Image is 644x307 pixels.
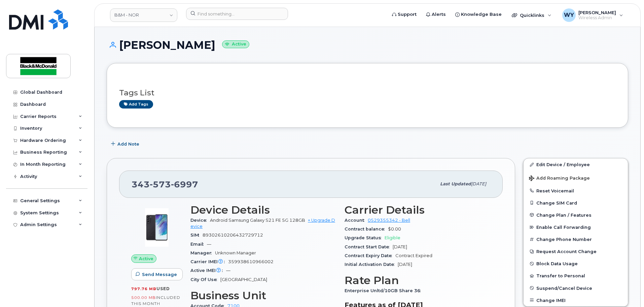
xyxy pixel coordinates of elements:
[228,259,274,264] span: 359938610966002
[107,138,145,150] button: Add Note
[345,204,491,216] h3: Carrier Details
[207,242,211,247] span: —
[536,285,592,290] span: Suspend/Cancel Device
[226,268,230,273] span: —
[524,270,628,282] button: Transfer to Personal
[190,268,226,273] span: Active IMEI
[345,226,388,232] span: Contract balance
[524,294,628,306] button: Change IMEI
[203,233,263,238] span: 89302610206432729712
[524,158,628,171] a: Edit Device / Employee
[139,255,153,262] span: Active
[222,40,249,48] small: Active
[190,204,336,216] h3: Device Details
[117,141,139,147] span: Add Note
[345,244,393,249] span: Contract Start Date
[345,288,424,293] span: Enterprise Unltd/10GB Share 36
[536,212,592,217] span: Change Plan / Features
[395,253,432,258] span: Contract Expired
[385,235,400,240] span: Eligible
[524,209,628,221] button: Change Plan / Features
[137,207,177,248] img: image20231002-3703462-abbrul.jpeg
[190,233,203,238] span: SIM
[190,242,207,247] span: Email
[345,274,491,286] h3: Rate Plan
[524,221,628,233] button: Enable Call Forwarding
[345,253,395,258] span: Contract Expiry Date
[190,277,220,282] span: City Of Use
[210,218,305,223] span: Android Samsung Galaxy S21 FE 5G 128GB
[131,295,156,300] span: 500.00 MB
[190,259,228,264] span: Carrier IMEI
[131,295,180,306] span: included this month
[524,197,628,209] button: Change SIM Card
[345,262,398,267] span: Initial Activation Date
[524,233,628,245] button: Change Phone Number
[190,250,215,255] span: Manager
[368,218,410,223] a: 0529355342 - Bell
[536,225,591,230] span: Enable Call Forwarding
[388,226,401,232] span: $0.00
[524,282,628,294] button: Suspend/Cancel Device
[156,286,170,291] span: used
[131,268,183,280] button: Send Message
[393,244,407,249] span: [DATE]
[132,179,198,189] span: 343
[131,286,156,291] span: 797.76 MB
[398,262,412,267] span: [DATE]
[190,218,210,223] span: Device
[215,250,256,255] span: Unknown Manager
[524,257,628,270] button: Block Data Usage
[107,39,628,51] h1: [PERSON_NAME]
[529,176,590,182] span: Add Roaming Package
[142,271,177,278] span: Send Message
[440,181,471,186] span: Last updated
[150,179,171,189] span: 573
[119,89,616,97] h3: Tags List
[524,185,628,197] button: Reset Voicemail
[471,181,486,186] span: [DATE]
[171,179,198,189] span: 6997
[345,235,385,240] span: Upgrade Status
[190,289,336,302] h3: Business Unit
[524,245,628,257] button: Request Account Change
[119,100,153,109] a: Add tags
[524,171,628,185] button: Add Roaming Package
[345,218,368,223] span: Account
[220,277,267,282] span: [GEOGRAPHIC_DATA]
